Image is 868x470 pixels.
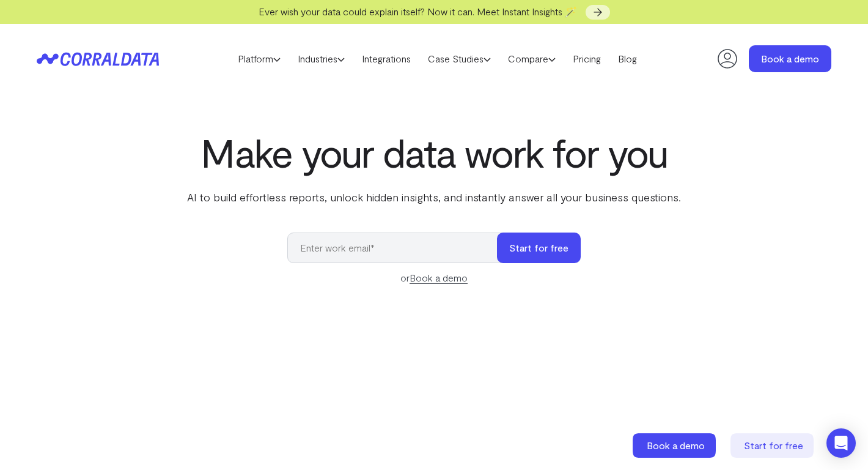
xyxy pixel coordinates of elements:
h1: Make your data work for you [185,130,683,174]
a: Compare [499,50,564,68]
a: Blog [609,50,645,68]
span: Start for free [744,439,803,451]
a: Pricing [564,50,609,68]
a: Industries [289,50,353,68]
a: Case Studies [419,50,499,68]
a: Start for free [730,433,816,458]
a: Book a demo [749,45,831,72]
a: Book a demo [410,272,468,284]
input: Enter work email* [287,233,509,263]
a: Platform [229,50,289,68]
div: Open Intercom Messenger [826,428,856,458]
span: Book a demo [647,439,705,451]
button: Start for free [497,233,581,263]
a: Integrations [353,50,419,68]
div: or [287,270,581,285]
a: Book a demo [633,433,718,458]
span: Ever wish your data could explain itself? Now it can. Meet Instant Insights 🪄 [259,6,577,17]
p: AI to build effortless reports, unlock hidden insights, and instantly answer all your business qu... [185,189,683,205]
